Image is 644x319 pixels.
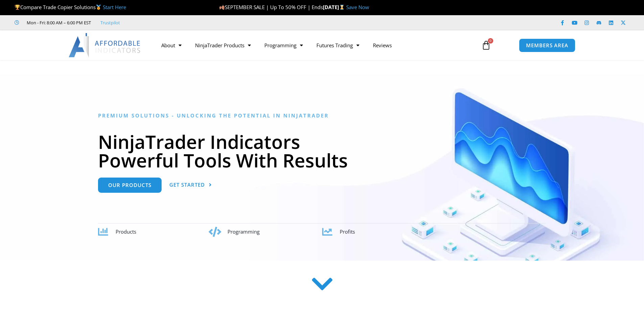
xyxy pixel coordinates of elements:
img: ⌛ [339,5,344,10]
a: Futures Trading [310,37,366,53]
span: 0 [488,38,493,44]
a: About [154,37,188,53]
a: Start Here [103,4,126,10]
span: Compare Trade Copier Solutions [15,4,126,10]
span: Mon - Fri: 8:00 AM – 6:00 PM EST [25,19,91,27]
span: MEMBERS AREA [526,43,568,48]
span: Get Started [169,182,205,187]
a: Reviews [366,37,399,53]
a: MEMBERS AREA [519,38,575,52]
img: 🥇 [96,5,101,10]
a: Get Started [169,178,212,193]
span: Programming [228,228,260,235]
a: Save Now [346,4,369,10]
a: Programming [258,37,310,53]
a: Trustpilot [100,19,120,27]
h6: Premium Solutions - Unlocking the Potential in NinjaTrader [98,112,546,119]
img: LogoAI | Affordable Indicators – NinjaTrader [69,33,141,57]
span: Products [116,228,136,235]
a: NinjaTrader Products [188,37,258,53]
span: Profits [340,228,355,235]
img: 🏆 [15,5,20,10]
span: Our Products [108,183,151,188]
nav: Menu [154,37,474,53]
a: Our Products [98,178,162,193]
strong: [DATE] [323,4,346,10]
img: 🍂 [219,5,224,10]
span: SEPTEMBER SALE | Up To 50% OFF | Ends [219,4,323,10]
a: 0 [471,35,501,55]
h1: NinjaTrader Indicators Powerful Tools With Results [98,132,546,169]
